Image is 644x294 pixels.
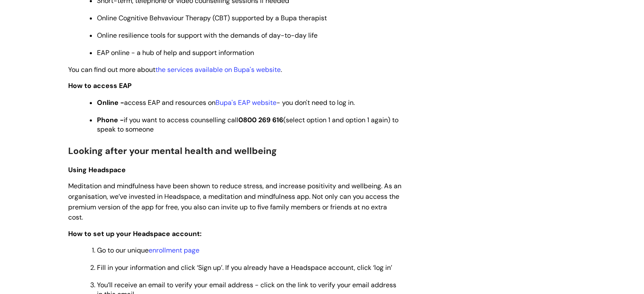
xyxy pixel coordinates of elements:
[68,145,277,157] span: Looking after your mental health and wellbeing
[97,263,392,272] span: Fill in your information and click ‘Sign up’. If you already have a Headspace account, click ‘log...
[238,115,283,124] strong: 0800 269 616
[97,115,398,134] span: if you want to access counselling call (select option 1 and option 1 again) to speak to someone
[97,98,124,107] strong: Online -
[216,98,276,107] a: Bupa's EAP website
[68,65,282,74] span: You can find out more about .
[97,48,254,57] span: EAP online - a hub of help and support information
[97,246,199,255] span: Go to our unique
[97,31,318,40] span: Online resilience tools for support with the demands of day-to-day life
[155,65,281,74] a: the services available on Bupa's website
[149,246,199,255] a: enrollment page
[68,229,202,238] span: How to set up your Headspace account:
[68,181,401,222] span: Meditation and mindfulness have been shown to reduce stress, and increase positivity and wellbein...
[97,14,327,22] span: Online Cognitive Behvaviour Therapy (CBT) supported by a Bupa therapist
[97,115,124,124] strong: Phone -
[68,81,132,90] strong: How to access EAP
[68,165,126,174] span: Using Headspace
[97,98,355,107] span: access EAP and resources on - you don't need to log in.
